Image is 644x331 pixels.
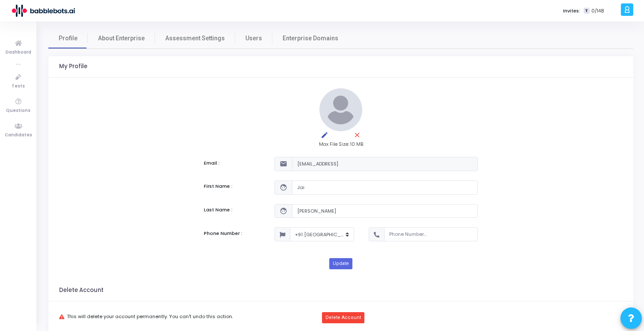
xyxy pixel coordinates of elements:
[204,183,233,190] label: First Name :
[384,227,478,241] input: Phone Number...
[319,131,330,141] mat-icon: edit
[59,63,87,70] h3: My Profile
[292,204,478,218] input: Last Name...
[165,34,225,43] span: Assessment Settings
[584,8,589,14] span: T
[5,132,32,139] span: Candidates
[204,230,242,237] label: Phone Number :
[283,34,338,43] span: Enterprise Domains
[6,107,30,114] span: Questions
[352,131,362,141] mat-icon: close
[12,83,25,90] span: Tests
[292,181,478,195] input: First Name...
[204,141,478,148] div: Max File Size: 10 MB
[48,56,633,78] kt-portlet-header: My Profile
[322,312,364,323] button: Delete Account
[48,280,633,301] kt-portlet-header: Delete Account
[98,34,145,43] span: About Enterprise
[11,2,75,19] img: logo
[67,314,233,319] span: This will delete your account permanently. You can't undo this action.
[204,206,233,214] label: Last Name :
[329,258,352,269] button: Update
[204,159,220,167] label: Email :
[245,34,262,43] span: Users
[292,157,478,171] input: Email...
[319,88,362,131] img: default.jpg
[591,7,604,15] span: 0/148
[6,49,31,56] span: Dashboard
[59,287,104,294] h3: Delete Account
[59,34,78,43] span: Profile
[563,7,580,15] label: Invites:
